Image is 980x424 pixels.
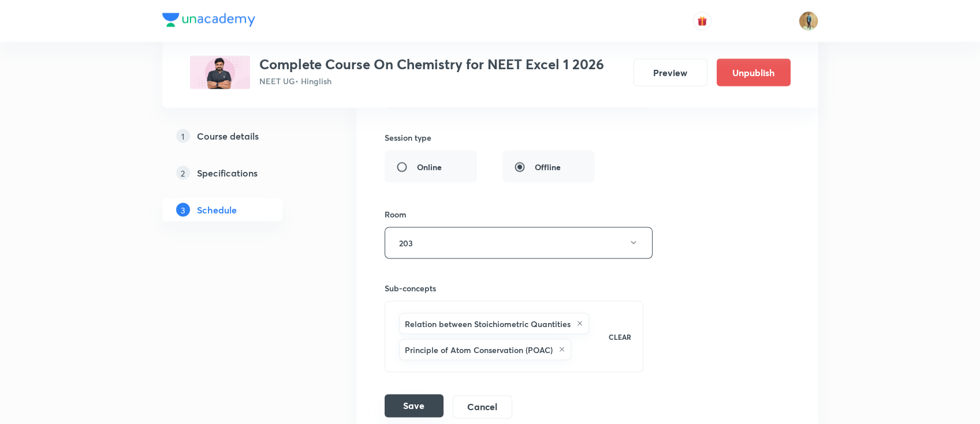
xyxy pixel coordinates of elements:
button: avatar [693,12,711,30]
button: Preview [634,58,707,86]
h5: Schedule [197,202,237,216]
a: Company Logo [162,13,255,29]
button: Unpublish [717,58,791,86]
p: NEET UG • Hinglish [259,74,604,87]
h3: Complete Course On Chemistry for NEET Excel 1 2026 [259,55,604,72]
button: Save [385,394,444,417]
a: 2Specifications [162,161,319,184]
h6: Session type [385,131,431,143]
h6: Relation between Stoichiometric Quantities [405,317,571,329]
h6: Principle of Atom Conservation (POAC) [405,343,553,355]
button: Cancel [453,395,512,418]
p: 2 [176,166,190,179]
h5: Specifications [197,166,258,179]
img: de478734e87f43689ee8913b258fc924.jpg [190,55,250,89]
button: 203 [385,227,653,258]
h6: Sub-concepts [385,282,644,294]
a: 1Course details [162,124,319,147]
p: 3 [176,202,190,216]
img: Prashant Dewda [799,11,818,31]
p: 1 [176,129,190,142]
img: avatar [697,16,707,26]
p: CLEAR [609,331,631,342]
h5: Course details [197,129,259,142]
h6: Room [385,208,407,220]
img: Company Logo [162,13,255,27]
